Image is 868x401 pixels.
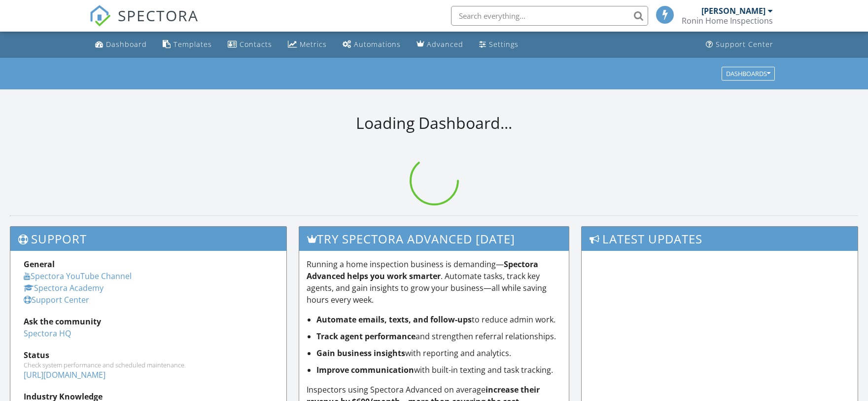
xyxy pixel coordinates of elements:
[89,5,111,27] img: The Best Home Inspection Software - Spectora
[24,369,105,380] a: [URL][DOMAIN_NAME]
[284,36,331,54] a: Metrics
[316,347,562,359] li: with reporting and analytics.
[106,40,147,49] div: Dashboard
[722,67,775,80] button: Dashboards
[307,258,562,306] p: Running a home inspection business is demanding— . Automate tasks, track key agents, and gain ins...
[701,6,765,16] div: [PERSON_NAME]
[316,314,562,325] li: to reduce admin work.
[339,36,405,54] a: Automations (Basic)
[413,36,467,54] a: Advanced
[24,259,55,270] strong: General
[316,364,414,375] strong: Improve communication
[716,40,773,49] div: Support Center
[159,36,216,54] a: Templates
[174,40,212,49] div: Templates
[702,36,777,54] a: Support Center
[354,40,401,49] div: Automations
[24,316,273,327] div: Ask the community
[427,40,463,49] div: Advanced
[240,40,272,49] div: Contacts
[307,259,538,281] strong: Spectora Advanced helps you work smarter
[24,294,89,305] a: Support Center
[489,40,519,49] div: Settings
[224,36,276,54] a: Contacts
[24,328,71,339] a: Spectora HQ
[24,282,104,293] a: Spectora Academy
[24,349,273,361] div: Status
[91,36,151,54] a: Dashboard
[451,6,648,26] input: Search everything...
[316,330,562,342] li: and strengthen referral relationships.
[299,227,569,251] h3: Try spectora advanced [DATE]
[24,361,273,369] div: Check system performance and scheduled maintenance.
[475,36,522,54] a: Settings
[316,314,472,325] strong: Automate emails, texts, and follow-ups
[118,5,199,26] span: SPECTORA
[89,13,199,34] a: SPECTORA
[10,227,286,251] h3: Support
[316,331,416,342] strong: Track agent performance
[682,16,773,26] div: Ronin Home Inspections
[300,40,327,49] div: Metrics
[24,271,132,281] a: Spectora YouTube Channel
[582,227,858,251] h3: Latest Updates
[316,364,562,376] li: with built-in texting and task tracking.
[316,348,405,359] strong: Gain business insights
[726,70,770,77] div: Dashboards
